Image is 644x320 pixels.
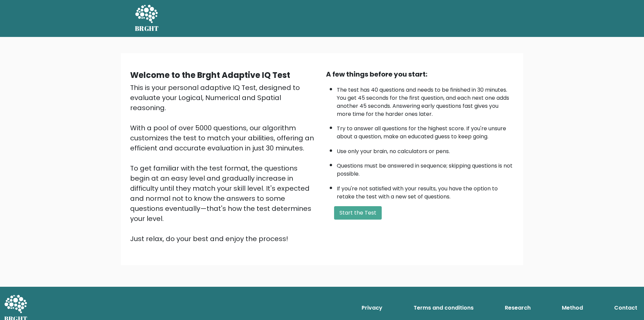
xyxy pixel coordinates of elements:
[135,3,159,34] a: BRGHT
[334,206,382,220] button: Start the Test
[559,301,586,315] a: Method
[337,181,514,201] li: If you're not satisfied with your results, you have the option to retake the test with a new set ...
[130,83,318,244] div: This is your personal adaptive IQ Test, designed to evaluate your Logical, Numerical and Spatial ...
[337,83,514,118] li: The test has 40 questions and needs to be finished in 30 minutes. You get 45 seconds for the firs...
[326,69,514,79] div: A few things before you start:
[337,158,514,178] li: Questions must be answered in sequence; skipping questions is not possible.
[411,301,476,315] a: Terms and conditions
[359,301,385,315] a: Privacy
[130,70,290,81] b: Welcome to the Brght Adaptive IQ Test
[611,301,640,315] a: Contact
[337,144,514,155] li: Use only your brain, no calculators or pens.
[135,25,159,33] h5: BRGHT
[337,121,514,141] li: Try to answer all questions for the highest score. If you're unsure about a question, make an edu...
[502,301,533,315] a: Research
